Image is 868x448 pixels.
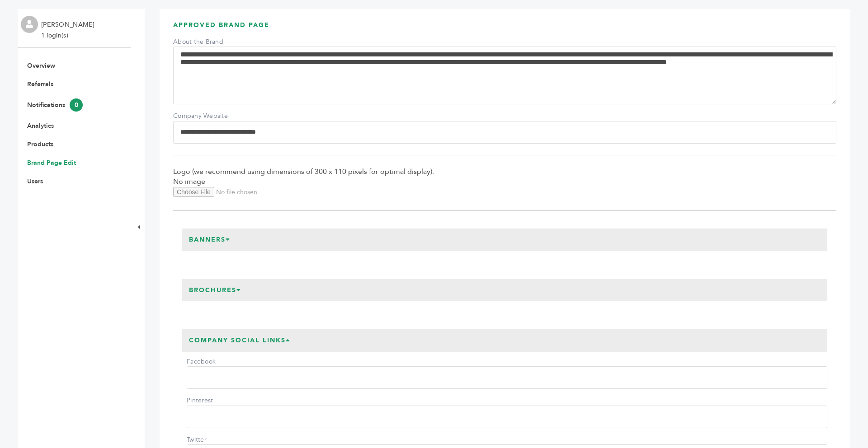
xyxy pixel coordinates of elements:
[182,279,248,302] h3: Brochures
[173,21,836,37] h3: APPROVED BRAND PAGE
[187,396,250,405] label: Pinterest
[27,159,76,167] a: Brand Page Edit
[27,101,83,109] a: Notifications0
[182,229,237,251] h3: Banners
[173,167,836,210] div: No image
[173,167,836,177] span: Logo (we recommend using dimensions of 300 x 110 pixels for optimal display):
[173,37,236,47] label: About the Brand
[27,61,55,70] a: Overview
[182,329,297,352] h3: Company Social Links
[27,177,43,186] a: Users
[41,19,101,41] li: [PERSON_NAME] - 1 login(s)
[173,112,236,121] label: Company Website
[187,357,250,366] label: Facebook
[187,435,250,444] label: Twitter
[27,121,54,130] a: Analytics
[27,140,53,149] a: Products
[70,98,83,112] span: 0
[21,16,38,33] img: profile.png
[27,80,53,89] a: Referrals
